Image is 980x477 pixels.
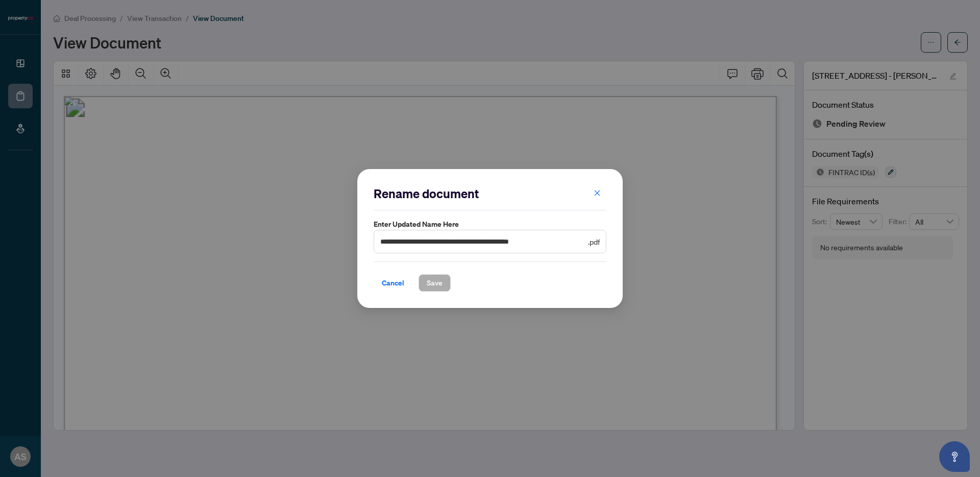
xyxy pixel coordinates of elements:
span: close [594,189,601,197]
label: Enter updated name here [374,219,606,230]
button: Open asap [939,441,970,472]
button: Cancel [374,274,412,292]
h2: Rename document [374,185,606,202]
button: Save [419,274,451,292]
span: Cancel [382,275,404,291]
span: .pdf [588,236,600,247]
